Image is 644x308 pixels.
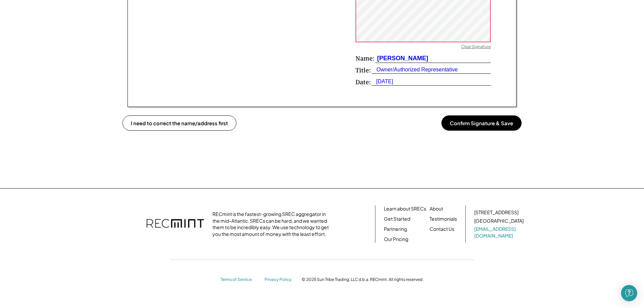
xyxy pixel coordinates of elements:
[430,216,457,222] a: Testimonials
[384,205,426,212] a: Learn about SRECs
[355,78,371,86] div: Date:
[146,212,204,236] img: recmint-logotype%403x.png
[122,115,236,131] button: I need to correct the name/address first
[264,277,295,283] a: Privacy Policy
[384,226,407,233] a: Partnering
[355,54,374,63] div: Name:
[355,66,371,74] div: Title:
[302,277,423,282] div: © 2025 Sun Tribe Trading, LLC d.b.a. RECmint. All rights reserved.
[474,226,525,239] a: [EMAIL_ADDRESS][DOMAIN_NAME]
[474,209,519,216] div: [STREET_ADDRESS]
[384,216,410,222] a: Get Started
[441,115,522,131] button: Confirm Signature & Save
[221,277,258,283] a: Terms of Service
[212,211,332,237] div: RECmint is the fastest-growing SREC aggregator in the mid-Atlantic. SRECs can be hard, and we wan...
[621,285,637,301] div: Open Intercom Messenger
[430,226,454,233] a: Contact Us
[372,78,393,85] div: [DATE]
[372,66,458,73] div: Owner/Authorized Representative
[430,205,443,212] a: About
[474,218,524,224] div: [GEOGRAPHIC_DATA]
[384,236,408,243] a: Our Pricing
[461,44,491,51] div: Clear Signature
[375,54,428,63] div: [PERSON_NAME]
